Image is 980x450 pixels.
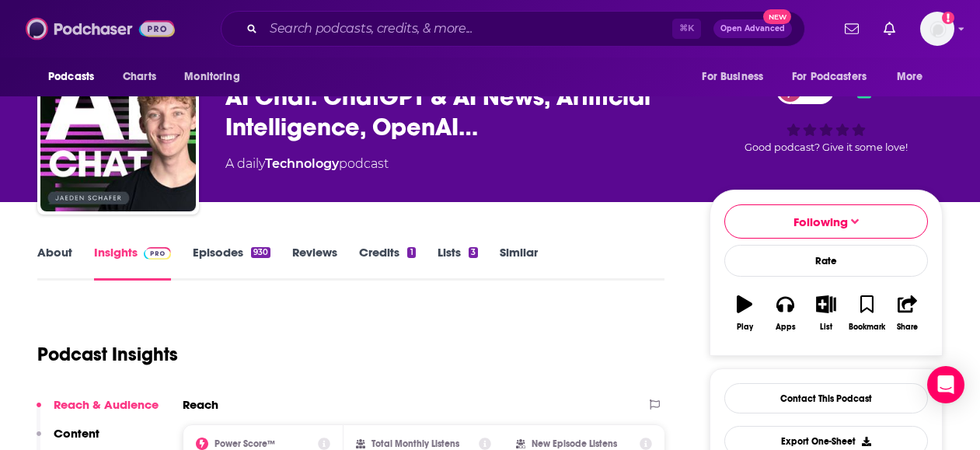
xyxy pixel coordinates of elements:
a: Charts [113,62,166,92]
span: Logged in as Ruth_Nebius [920,12,954,46]
span: Open Advanced [720,25,785,33]
button: open menu [886,62,943,92]
svg: Add a profile image [942,12,954,24]
button: Apps [765,285,805,341]
p: Reach & Audience [54,397,159,412]
img: AI Chat: ChatGPT & AI News, Artificial Intelligence, OpenAI, Machine Learning [40,56,196,211]
span: Charts [123,66,156,88]
img: Podchaser - Follow, Share and Rate Podcasts [26,14,175,44]
span: More [897,66,923,88]
div: 1 [407,247,415,258]
div: 3 [469,247,478,258]
img: Podchaser Pro [144,247,171,260]
a: Similar [500,245,538,281]
button: Reach & Audience [37,397,159,426]
h2: Reach [183,397,218,412]
div: Play [737,323,753,332]
button: Show profile menu [920,12,954,46]
div: Apps [776,323,796,332]
span: Good podcast? Give it some love! [745,141,908,153]
div: Rate [724,245,928,277]
button: open menu [782,62,889,92]
img: User Profile [920,12,954,46]
a: Reviews [292,245,337,281]
h2: New Episode Listens [532,438,617,449]
button: open menu [173,62,260,92]
a: Show notifications dropdown [877,16,902,42]
a: Contact This Podcast [724,383,928,413]
button: Share [888,285,928,341]
span: ⌘ K [672,19,701,39]
a: Episodes930 [193,245,270,281]
a: Credits1 [359,245,415,281]
button: open menu [691,62,783,92]
a: About [37,245,72,281]
div: A daily podcast [225,155,389,173]
a: InsightsPodchaser Pro [94,245,171,281]
a: Lists3 [438,245,478,281]
div: 930 [251,247,270,258]
div: 68Good podcast? Give it some love! [710,67,943,163]
div: Bookmark [849,323,885,332]
span: For Podcasters [792,66,867,88]
div: Search podcasts, credits, & more... [221,11,805,47]
span: Monitoring [184,66,239,88]
button: Open AdvancedNew [713,19,792,38]
a: Technology [265,156,339,171]
input: Search podcasts, credits, & more... [263,16,672,41]
span: New [763,9,791,24]
a: Show notifications dropdown [839,16,865,42]
span: For Business [702,66,763,88]
span: Podcasts [48,66,94,88]
span: Following [793,215,848,229]
div: Open Intercom Messenger [927,366,964,403]
button: List [806,285,846,341]
p: Content [54,426,99,441]
button: Following [724,204,928,239]
h1: Podcast Insights [37,343,178,366]
div: Share [897,323,918,332]
div: List [820,323,832,332]
h2: Total Monthly Listens [371,438,459,449]
h2: Power Score™ [214,438,275,449]
button: open menu [37,62,114,92]
button: Bookmark [846,285,887,341]
button: Play [724,285,765,341]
